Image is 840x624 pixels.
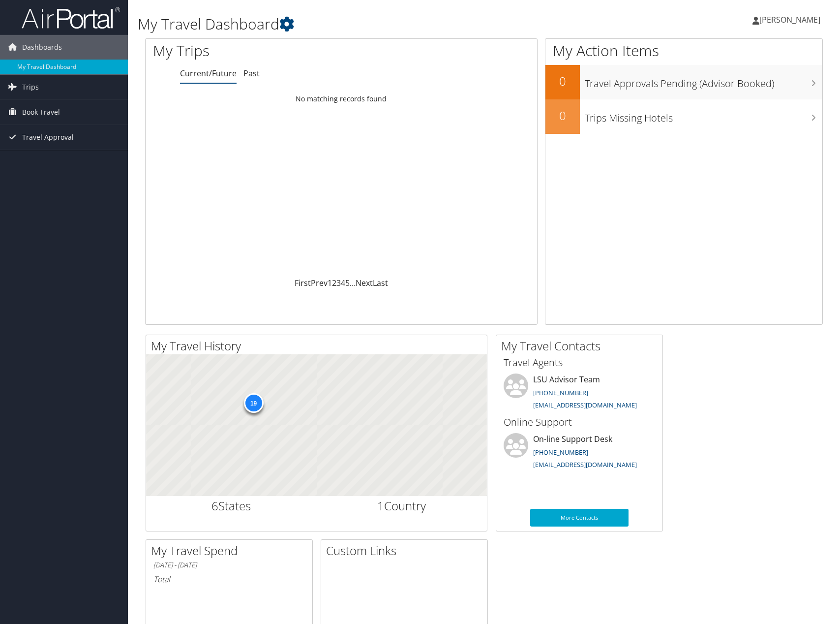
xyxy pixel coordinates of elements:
span: 1 [377,498,384,514]
h2: 0 [545,107,580,124]
h3: Online Support [504,415,655,429]
li: On-line Support Desk [499,433,660,473]
span: Travel Approval [22,125,74,150]
h3: Travel Approvals Pending (Advisor Booked) [585,72,822,91]
h2: 0 [545,73,580,90]
h2: My Travel Spend [151,542,312,559]
span: Trips [22,75,39,99]
h1: My Travel Dashboard [138,14,600,34]
a: [PERSON_NAME] [752,5,830,34]
a: [EMAIL_ADDRESS][DOMAIN_NAME] [533,401,637,409]
a: [EMAIL_ADDRESS][DOMAIN_NAME] [533,460,637,469]
a: 0Trips Missing Hotels [545,99,822,134]
a: 5 [345,278,350,288]
a: 1 [328,278,332,288]
h3: Travel Agents [504,356,655,370]
a: 4 [341,278,345,288]
a: Prev [311,278,328,288]
li: LSU Advisor Team [499,374,660,414]
span: Book Travel [22,100,60,125]
a: 0Travel Approvals Pending (Advisor Booked) [545,65,822,99]
a: First [295,278,311,288]
h1: My Action Items [545,40,822,61]
h1: My Trips [153,40,366,61]
h2: Custom Links [326,542,487,559]
h2: Country [324,498,480,514]
a: Last [373,278,388,288]
a: Next [356,278,373,288]
a: 2 [332,278,336,288]
span: 6 [211,498,218,514]
a: [PHONE_NUMBER] [533,448,588,457]
h3: Trips Missing Hotels [585,106,822,125]
h2: States [153,498,309,514]
a: More Contacts [530,509,629,527]
span: Dashboards [22,35,62,60]
a: Past [243,68,260,79]
span: … [350,278,356,288]
h6: Total [153,574,305,585]
a: Current/Future [180,68,237,79]
h2: My Travel History [151,338,487,354]
td: No matching records found [146,90,537,108]
span: [PERSON_NAME] [759,14,820,25]
div: 19 [243,393,263,413]
h2: My Travel Contacts [501,338,662,354]
img: airportal-logo.png [22,6,120,30]
h6: [DATE] - [DATE] [153,561,305,570]
a: 3 [336,278,341,288]
a: [PHONE_NUMBER] [533,388,588,397]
